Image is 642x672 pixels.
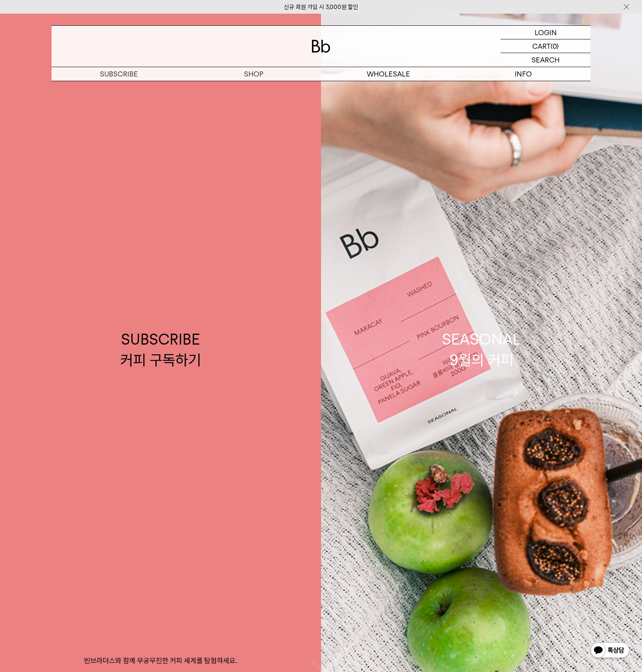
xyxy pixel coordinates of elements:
a: SHOP [186,67,321,81]
a: CART (0) [501,39,590,53]
p: WHOLESALE [321,67,456,81]
div: SUBSCRIBE 커피 구독하기 [120,329,201,370]
p: INFO [456,67,590,81]
p: SEARCH [531,53,560,67]
a: LOGIN [501,26,590,39]
a: SUBSCRIBE [52,67,186,81]
p: LOGIN [535,26,557,39]
p: (0) [551,39,559,53]
img: 로고 [312,40,330,53]
div: SEASONAL 9월의 커피 [442,329,521,370]
p: CART [532,39,551,53]
img: 카카오톡 채널 1:1 채팅 버튼 [590,642,630,660]
a: 신규 회원 가입 시 3,000원 할인 [284,4,358,11]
